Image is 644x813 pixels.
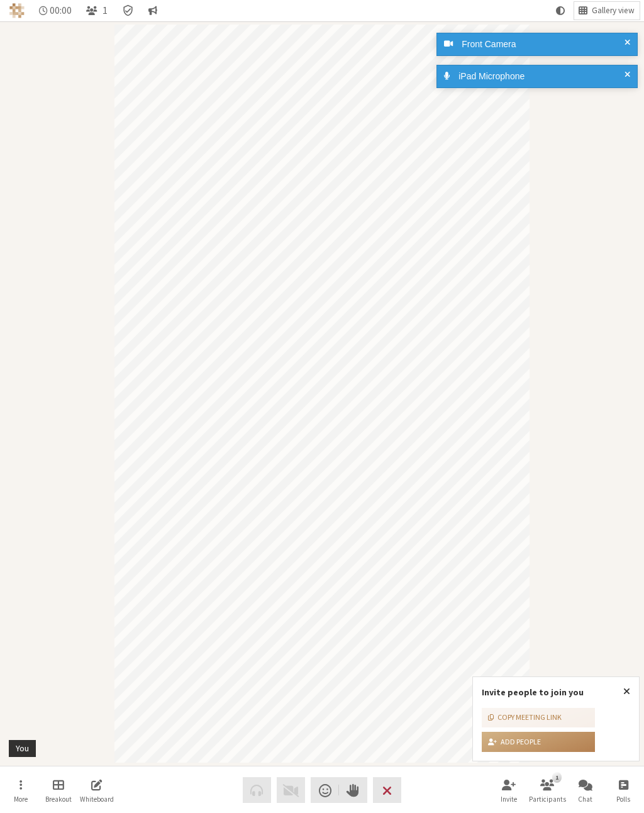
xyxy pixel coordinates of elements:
[578,795,592,803] span: Chat
[79,773,114,807] button: Open shared whiteboard
[80,795,114,803] span: Whiteboard
[34,2,77,20] div: Timer
[311,777,339,803] button: Send a reaction
[277,777,305,803] button: Video
[457,38,629,51] div: Front Camera
[373,777,401,803] button: End or leave meeting
[616,795,630,803] span: Polls
[41,773,76,807] button: Manage Breakout Rooms
[529,795,566,803] span: Participants
[592,6,635,16] span: Gallery view
[454,70,629,83] div: iPad Microphone
[606,773,641,807] button: Open poll
[143,2,162,20] button: Conversation
[614,677,639,706] button: Close popover
[574,2,640,20] button: Change layout
[117,2,139,20] div: Meeting details Encryption enabled
[11,742,33,755] div: You
[50,5,72,16] span: 00:00
[9,3,25,18] img: Iotum
[103,5,108,16] span: 1
[551,2,570,20] button: Using system theme
[482,732,595,752] button: Add people
[339,777,367,803] button: Raise hand
[552,772,562,782] div: 1
[501,795,517,803] span: Invite
[3,773,38,807] button: Open menu
[482,687,584,698] label: Invite people to join you
[243,777,271,803] button: Audio problem - check your Internet connection or call by phone
[482,708,595,728] button: Copy meeting link
[81,2,113,20] button: Open participant list
[488,712,562,723] div: Copy meeting link
[530,773,565,807] button: Open participant list
[45,795,72,803] span: Breakout
[568,773,603,807] button: Open chat
[14,795,28,803] span: More
[491,773,526,807] button: Invite participants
